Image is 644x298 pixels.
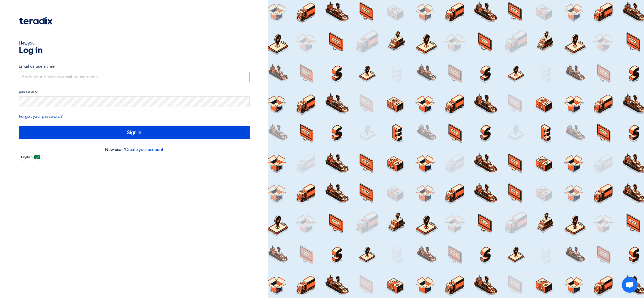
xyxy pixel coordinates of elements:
a: Create your account [125,147,163,152]
img: Teradix logo [19,17,52,25]
font: password [19,89,38,94]
font: Log in [19,46,42,55]
font: Hey, you ... [19,41,37,46]
font: New user? [105,147,125,152]
button: English [21,153,42,161]
input: Sign in [19,126,250,139]
div: Open chat [622,277,638,293]
img: ar-AR.png [34,155,40,159]
font: English [21,155,33,159]
font: Email or username [19,64,55,69]
a: Forgot your password? [19,114,63,119]
input: Enter your business email or username [19,72,250,82]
